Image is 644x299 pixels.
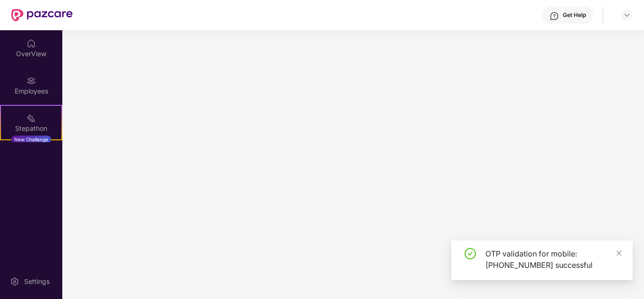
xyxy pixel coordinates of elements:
[11,9,73,21] img: New Pazcare Logo
[1,124,61,133] div: Stepathon
[26,113,36,123] img: svg+xml;base64,PHN2ZyB4bWxucz0iaHR0cDovL3d3dy53My5vcmcvMjAwMC9zdmciIHdpZHRoPSIyMSIgaGVpZ2h0PSIyMC...
[26,76,36,85] img: svg+xml;base64,PHN2ZyBpZD0iRW1wbG95ZWVzIiB4bWxucz0iaHR0cDovL3d3dy53My5vcmcvMjAwMC9zdmciIHdpZHRoPS...
[10,277,19,286] img: svg+xml;base64,PHN2ZyBpZD0iU2V0dGluZy0yMHgyMCIgeG1sbnM9Imh0dHA6Ly93d3cudzMub3JnLzIwMDAvc3ZnIiB3aW...
[485,248,621,271] div: OTP validation for mobile: [PHONE_NUMBER] successful
[21,277,52,286] div: Settings
[11,136,51,143] div: New Challenge
[465,248,476,259] span: check-circle
[623,11,631,19] img: svg+xml;base64,PHN2ZyBpZD0iRHJvcGRvd24tMzJ4MzIiIHhtbG5zPSJodHRwOi8vd3d3LnczLm9yZy8yMDAwL3N2ZyIgd2...
[616,250,622,256] span: close
[550,11,559,21] img: svg+xml;base64,PHN2ZyBpZD0iSGVscC0zMngzMiIgeG1sbnM9Imh0dHA6Ly93d3cudzMub3JnLzIwMDAvc3ZnIiB3aWR0aD...
[563,11,586,19] div: Get Help
[26,39,36,48] img: svg+xml;base64,PHN2ZyBpZD0iSG9tZSIgeG1sbnM9Imh0dHA6Ly93d3cudzMub3JnLzIwMDAvc3ZnIiB3aWR0aD0iMjAiIG...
